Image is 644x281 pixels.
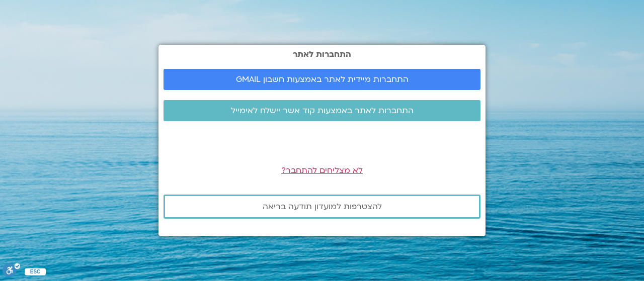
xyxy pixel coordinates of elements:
span: התחברות לאתר באמצעות קוד אשר יישלח לאימייל [231,106,414,115]
a: להצטרפות למועדון תודעה בריאה [164,195,480,219]
span: להצטרפות למועדון תודעה בריאה [263,202,382,211]
a: התחברות מיידית לאתר באמצעות חשבון GMAIL [164,69,480,90]
h2: התחברות לאתר [164,50,480,59]
a: לא מצליחים להתחבר? [281,165,363,176]
span: התחברות מיידית לאתר באמצעות חשבון GMAIL [236,75,409,84]
a: התחברות לאתר באמצעות קוד אשר יישלח לאימייל [164,100,480,121]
